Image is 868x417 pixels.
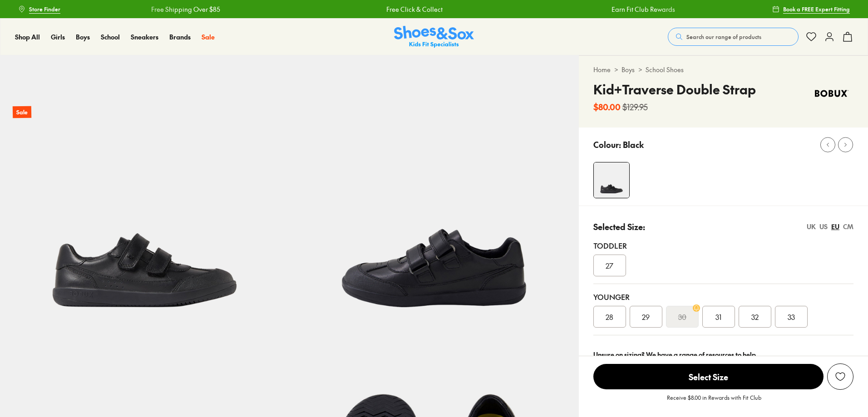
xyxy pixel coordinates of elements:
[169,32,191,42] a: Brands
[593,363,824,390] button: Select Size
[608,5,672,14] a: Earn Fit Club Rewards
[772,1,850,17] a: Book a FREE Expert Fitting
[678,311,686,322] s: 30
[594,162,629,198] img: 4-522533_1
[13,106,31,118] p: Sale
[642,311,650,322] span: 29
[593,101,621,113] b: $80.00
[751,311,759,322] span: 32
[593,80,756,99] h4: Kid+Traverse Double Strap
[593,221,645,233] p: Selected Size:
[593,65,611,74] a: Home
[101,32,120,42] a: School
[819,222,828,231] div: US
[606,260,613,271] span: 27
[15,32,40,42] a: Shop All
[807,222,816,231] div: UK
[29,5,60,13] span: Store Finder
[668,28,799,46] button: Search our range of products
[606,311,613,322] span: 28
[148,5,217,14] a: Free Shipping Over $85
[843,222,853,231] div: CM
[593,138,621,151] p: Colour:
[394,26,474,48] img: SNS_Logo_Responsive.svg
[593,240,853,251] div: Toddler
[593,65,853,74] div: > >
[827,363,853,390] button: Add to Wishlist
[621,65,635,74] a: Boys
[686,33,761,41] span: Search our range of products
[593,364,824,389] span: Select Size
[18,1,60,17] a: Store Finder
[383,5,439,14] a: Free Click & Collect
[76,32,90,42] a: Boys
[810,80,853,107] img: Vendor logo
[831,222,839,231] div: EU
[623,138,644,151] p: Black
[622,101,648,113] s: $129.95
[783,5,850,13] span: Book a FREE Expert Fitting
[202,32,215,42] a: Sale
[593,291,853,302] div: Younger
[51,32,65,42] a: Girls
[667,393,761,410] p: Receive $8.00 in Rewards with Fit Club
[715,311,721,322] span: 31
[131,32,158,42] a: Sneakers
[289,55,578,344] img: 5-522534_1
[394,26,474,48] a: Shoes & Sox
[646,65,684,74] a: School Shoes
[593,350,853,359] div: Unsure on sizing? We have a range of resources to help
[788,311,795,322] span: 33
